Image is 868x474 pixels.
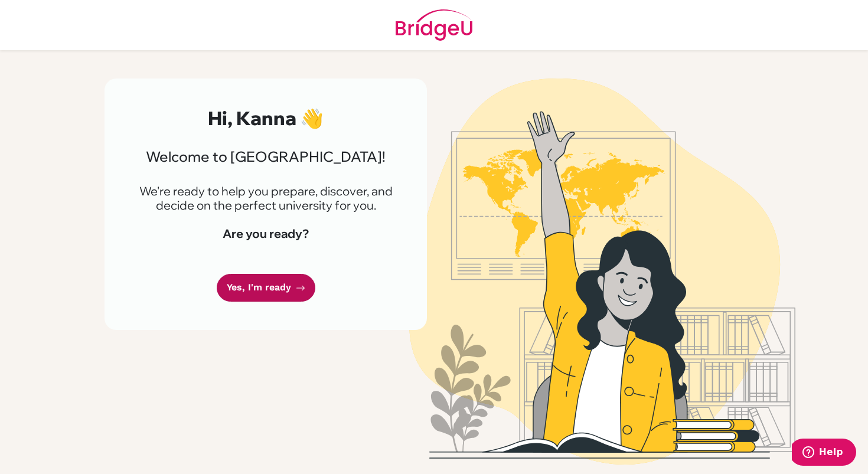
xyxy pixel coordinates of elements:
iframe: Opens a widget where you can find more information [792,439,856,468]
h3: Welcome to [GEOGRAPHIC_DATA]! [133,148,399,165]
h2: Hi, Kanna 👋 [133,107,399,129]
a: Yes, I'm ready [217,274,315,302]
p: We're ready to help you prepare, discover, and decide on the perfect university for you. [133,184,399,213]
h4: Are you ready? [133,227,399,241]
